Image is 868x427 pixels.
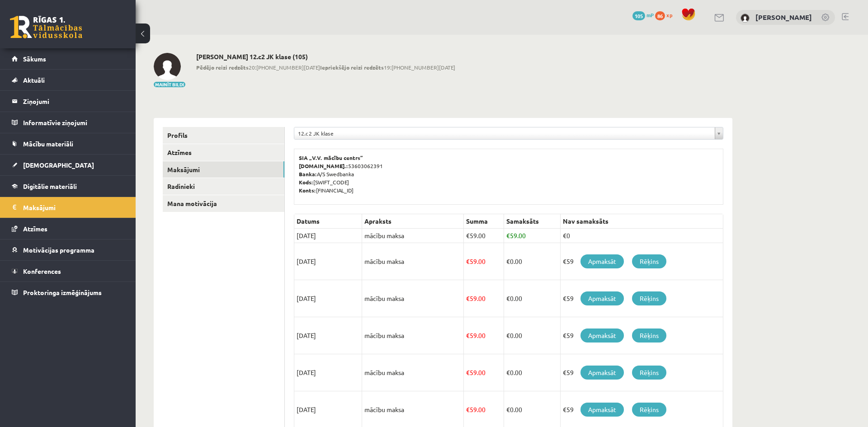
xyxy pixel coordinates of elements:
[23,225,47,233] span: Atzīmes
[504,354,560,391] td: 0.00
[506,294,510,302] span: €
[299,162,348,169] b: [DOMAIN_NAME].:
[666,11,672,19] span: xp
[196,63,455,71] span: 20:[PHONE_NUMBER][DATE] 19:[PHONE_NUMBER][DATE]
[12,239,124,260] a: Motivācijas programma
[632,366,666,380] a: Rēķins
[294,214,362,229] th: Datums
[464,280,504,317] td: 59.00
[299,178,313,186] b: Kods:
[299,187,316,194] b: Konts:
[23,161,94,169] span: [DEMOGRAPHIC_DATA]
[163,144,284,161] a: Atzīmes
[580,366,624,380] a: Apmaksāt
[23,91,124,112] legend: Ziņojumi
[163,127,284,144] a: Profils
[464,354,504,391] td: 59.00
[466,231,470,239] span: €
[23,197,124,218] legend: Maksājumi
[362,354,464,391] td: mācību maksa
[506,231,510,239] span: €
[504,229,560,243] td: 59.00
[560,354,723,391] td: €59
[10,16,82,38] a: Rīgas 1. Tālmācības vidusskola
[23,76,45,84] span: Aktuāli
[466,368,470,376] span: €
[23,182,77,190] span: Digitālie materiāli
[12,261,124,282] a: Konferences
[299,154,363,161] b: SIA „V.V. mācību centrs”
[23,112,124,133] legend: Informatīvie ziņojumi
[506,257,510,265] span: €
[12,48,124,69] a: Sākums
[362,317,464,354] td: mācību maksa
[12,91,124,112] a: Ziņojumi
[632,11,645,20] span: 105
[12,70,124,90] a: Aktuāli
[655,11,677,19] a: 86 xp
[632,328,666,343] a: Rēķins
[504,317,560,354] td: 0.00
[294,127,723,139] a: 12.c2 JK klase
[196,64,249,71] b: Pēdējo reizi redzēts
[646,11,654,19] span: mP
[299,154,718,194] p: 53603062391 A/S Swedbanka [SWIFT_CODE] [FINANCIAL_ID]
[362,243,464,280] td: mācību maksa
[294,317,362,354] td: [DATE]
[741,14,750,23] img: Bruno Trukšāns
[755,13,812,22] a: [PERSON_NAME]
[560,243,723,280] td: €59
[632,11,654,19] a: 105 mP
[12,218,124,239] a: Atzīmes
[12,282,124,303] a: Proktoringa izmēģinājums
[560,214,723,229] th: Nav samaksāts
[12,133,124,154] a: Mācību materiāli
[196,53,455,61] h2: [PERSON_NAME] 12.c2 JK klase (105)
[504,243,560,280] td: 0.00
[12,112,124,133] a: Informatīvie ziņojumi
[464,317,504,354] td: 59.00
[466,294,470,302] span: €
[506,405,510,413] span: €
[632,291,666,305] a: Rēķins
[464,229,504,243] td: 59.00
[163,195,284,212] a: Mana motivācija
[12,155,124,175] a: [DEMOGRAPHIC_DATA]
[362,214,464,229] th: Apraksts
[154,53,181,80] img: Bruno Trukšāns
[560,280,723,317] td: €59
[580,291,624,305] a: Apmaksāt
[466,331,470,339] span: €
[655,11,665,20] span: 86
[466,257,470,265] span: €
[464,214,504,229] th: Summa
[299,170,317,178] b: Banka:
[294,280,362,317] td: [DATE]
[464,243,504,280] td: 59.00
[294,243,362,280] td: [DATE]
[560,317,723,354] td: €59
[12,197,124,218] a: Maksājumi
[580,254,624,268] a: Apmaksāt
[23,55,46,63] span: Sākums
[320,64,384,71] b: Iepriekšējo reizi redzēts
[362,280,464,317] td: mācību maksa
[23,140,73,148] span: Mācību materiāli
[632,254,666,268] a: Rēķins
[12,176,124,197] a: Digitālie materiāli
[294,229,362,243] td: [DATE]
[23,267,61,275] span: Konferences
[506,331,510,339] span: €
[23,288,102,296] span: Proktoringa izmēģinājums
[362,229,464,243] td: mācību maksa
[504,280,560,317] td: 0.00
[580,328,624,343] a: Apmaksāt
[298,127,711,139] span: 12.c2 JK klase
[294,354,362,391] td: [DATE]
[466,405,470,413] span: €
[163,178,284,195] a: Radinieki
[23,246,94,254] span: Motivācijas programma
[154,82,185,87] button: Mainīt bildi
[580,403,624,417] a: Apmaksāt
[506,368,510,376] span: €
